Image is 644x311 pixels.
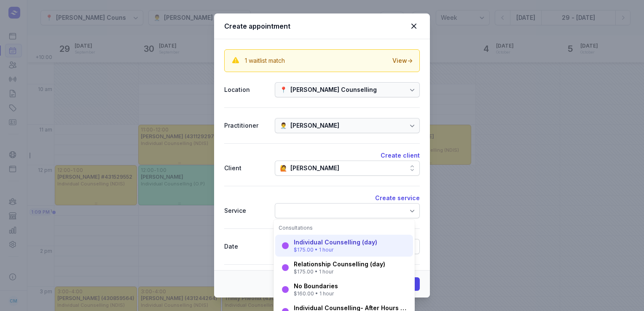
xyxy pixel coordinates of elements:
[279,225,410,231] div: Consultations
[392,56,413,65] div: View
[294,260,385,268] div: Relationship Counselling (day)
[245,56,285,65] div: 1 waitlist match
[224,206,268,216] div: Service
[294,238,377,247] div: Individual Counselling (day)
[224,241,268,252] div: Date
[375,193,420,203] button: Create service
[280,163,287,173] div: 🙋️
[224,163,268,173] div: Client
[294,247,377,253] div: $175.00 • 1 hour
[407,57,413,64] span: →
[224,85,268,95] div: Location
[224,21,408,31] div: Create appointment
[294,282,338,290] div: No Boundaries
[290,85,377,95] div: [PERSON_NAME] Counselling
[280,85,287,95] div: 📍
[294,290,338,297] div: $160.00 • 1 hour
[224,121,268,131] div: Practitioner
[280,121,287,131] div: 👨‍⚕️
[294,268,385,275] div: $175.00 • 1 hour
[290,121,339,131] div: [PERSON_NAME]
[381,150,420,161] button: Create client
